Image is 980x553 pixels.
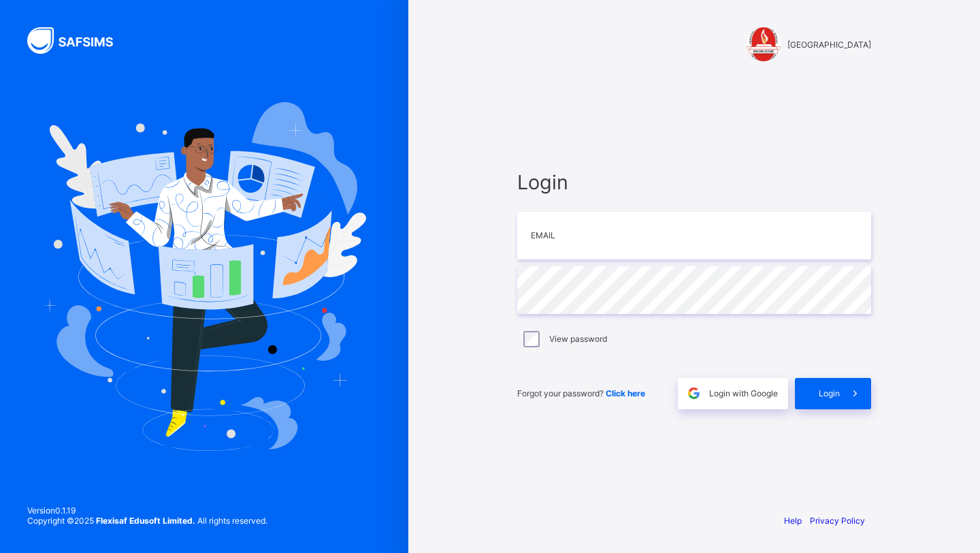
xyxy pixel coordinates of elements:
[517,170,871,194] span: Login
[96,516,195,526] strong: Flexisaf Edusoft Limited.
[27,516,267,526] span: Copyright © 2025 All rights reserved.
[606,388,645,398] a: Click here
[784,516,802,526] a: Help
[27,505,267,516] span: Version 0.1.19
[686,385,702,401] img: google.396cfc9801f0270233282035f929180a.svg
[709,388,778,398] span: Login with Google
[42,102,366,451] img: Hero Image
[27,27,129,54] img: SAFSIMS Logo
[787,39,871,50] span: [GEOGRAPHIC_DATA]
[819,388,840,398] span: Login
[549,334,607,344] label: View password
[810,516,865,526] a: Privacy Policy
[517,388,645,398] span: Forgot your password?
